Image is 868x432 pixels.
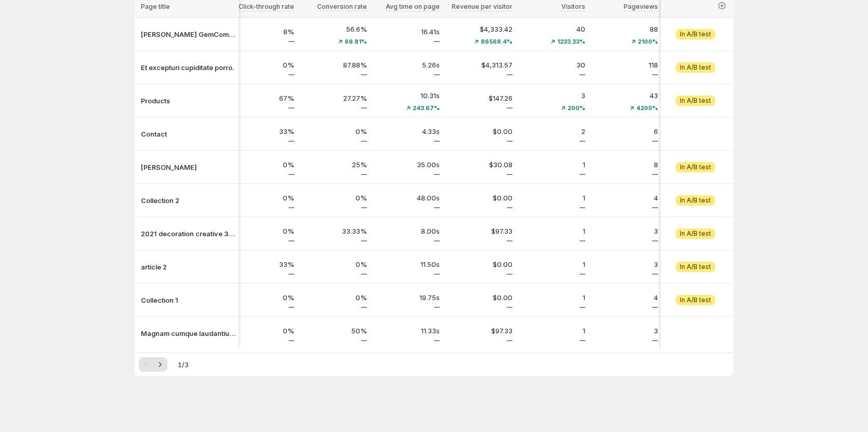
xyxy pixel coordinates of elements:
span: 1 / 3 [178,359,189,370]
button: Collection 2 [141,195,235,206]
p: 8 [591,159,658,170]
p: $4,333.42 [446,24,512,34]
p: 25% [300,159,367,170]
p: 11.50s [373,259,440,269]
p: 0% [300,126,367,137]
p: 1 [519,259,585,269]
p: 2 [519,126,585,137]
p: 4 [591,292,658,303]
p: $0.00 [446,126,512,137]
span: In A/B test [680,296,711,304]
span: Page title [141,3,170,10]
span: Avg time on page [386,3,440,10]
p: 4.33s [373,126,440,137]
button: article 2 [141,262,235,272]
p: 3 [519,90,585,101]
p: 88 [591,24,658,34]
p: 1 [519,159,585,170]
p: 43 [591,90,658,101]
p: 6 [591,126,658,137]
span: 69.81% [345,38,367,45]
p: 1 [519,193,585,203]
span: 200% [568,105,585,111]
p: 0% [228,193,294,203]
p: 67% [228,93,294,103]
span: In A/B test [680,230,711,238]
p: $0.00 [446,292,512,303]
p: 1 [519,292,585,303]
button: [PERSON_NAME] GemCommerce [141,29,235,39]
p: 4 [591,193,658,203]
span: Revenue per visitor [452,3,512,10]
button: Contact [141,129,235,139]
span: Pageviews [624,3,658,10]
p: 56.6% [300,24,367,34]
p: 0% [228,292,294,303]
p: 0% [228,60,294,70]
p: 8.00s [373,226,440,236]
p: 3 [591,226,658,236]
p: 27.27% [300,93,367,103]
span: 86568.4% [481,38,512,45]
p: 1 [519,326,585,336]
p: $97.33 [446,326,512,336]
p: 5.26s [373,60,440,70]
span: 2100% [638,38,658,45]
p: 8% [228,26,294,37]
p: 1 [519,226,585,236]
p: 0% [228,326,294,336]
button: Collection 1 [141,295,235,305]
span: In A/B test [680,196,711,205]
p: 0% [228,226,294,236]
p: $0.00 [446,259,512,269]
p: 16.41s [373,26,440,37]
p: 10.31s [373,90,440,101]
button: Magnam cumque laudantium et. [141,328,235,339]
p: 33% [228,259,294,269]
span: Visitors [561,3,585,10]
p: 50% [300,326,367,336]
p: 0% [300,292,367,303]
p: 35.00s [373,159,440,170]
p: 3 [591,259,658,269]
span: Click-through rate [239,3,294,10]
p: 118 [591,60,658,70]
p: 0% [300,193,367,203]
span: In A/B test [680,97,711,105]
span: 4200% [636,105,658,111]
p: $147.26 [446,93,512,103]
span: In A/B test [680,30,711,38]
p: $4,313.57 [446,60,512,70]
p: 30 [519,60,585,70]
p: $97.33 [446,226,512,236]
p: $0.00 [446,193,512,203]
p: $30.08 [446,159,512,170]
span: In A/B test [680,263,711,271]
button: Products [141,96,235,106]
button: 2021 decoration creative 3D LED night light table lamp children bedroo [141,228,235,239]
p: 11.33s [373,326,440,336]
p: 3 [591,326,658,336]
span: Conversion rate [317,3,367,10]
p: 0% [228,159,294,170]
p: 33% [228,126,294,137]
button: Et excepturi cupiditate porro. [141,62,235,73]
p: 48.00s [373,193,440,203]
button: [PERSON_NAME] [141,162,235,172]
span: 243.67% [413,105,440,111]
nav: Pagination [139,357,167,372]
span: 1233.33% [557,38,585,45]
p: 40 [519,24,585,34]
p: 0% [300,259,367,269]
p: 87.88% [300,60,367,70]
